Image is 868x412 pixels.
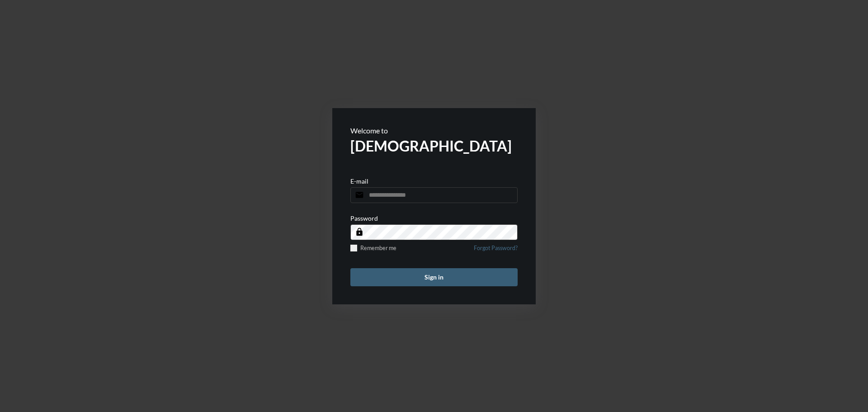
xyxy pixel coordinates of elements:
[350,177,368,185] p: E-mail
[350,137,518,155] h2: [DEMOGRAPHIC_DATA]
[350,245,396,251] label: Remember me
[350,214,378,222] p: Password
[350,268,518,286] button: Sign in
[474,245,518,257] a: Forgot Password?
[350,126,518,135] p: Welcome to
